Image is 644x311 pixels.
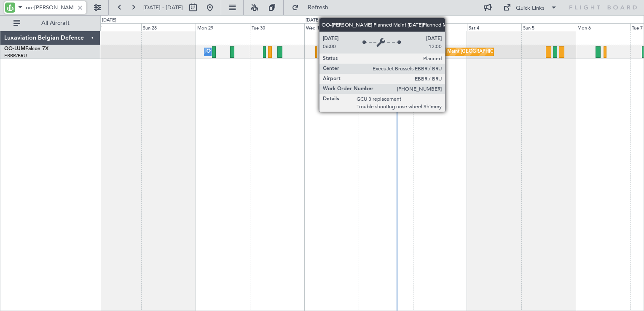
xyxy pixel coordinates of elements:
[306,17,320,24] div: [DATE]
[102,17,116,24] div: [DATE]
[516,4,545,13] div: Quick Links
[413,23,467,31] div: Fri 3
[335,46,488,58] div: Planned Maint [GEOGRAPHIC_DATA] ([GEOGRAPHIC_DATA] National)
[4,46,25,51] span: OO-LUM
[359,23,413,31] div: Thu 2
[4,46,48,51] a: OO-LUMFalcon 7X
[301,5,336,11] span: Refresh
[521,23,576,31] div: Sun 5
[9,16,91,30] button: All Aircraft
[207,46,264,58] div: Owner Melsbroek Air Base
[26,1,74,14] input: A/C (Reg. or Type)
[499,1,561,14] button: Quick Links
[467,23,521,31] div: Sat 4
[87,23,141,31] div: Sat 27
[304,23,359,31] div: Wed 1
[250,23,304,31] div: Tue 30
[429,46,581,58] div: Planned Maint [GEOGRAPHIC_DATA] ([GEOGRAPHIC_DATA] National)
[288,1,338,14] button: Refresh
[576,23,630,31] div: Mon 6
[141,23,196,31] div: Sun 28
[196,23,250,31] div: Mon 29
[22,20,89,26] span: All Aircraft
[143,4,183,11] span: [DATE] - [DATE]
[4,53,27,59] a: EBBR/BRU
